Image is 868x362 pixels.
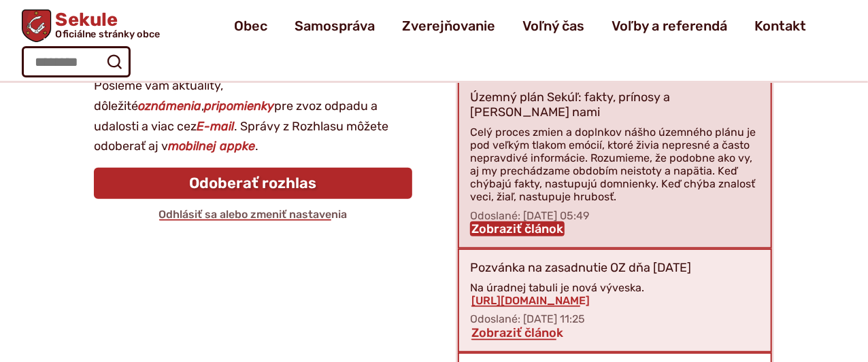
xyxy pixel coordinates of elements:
span: Sekule [51,11,160,39]
img: Prejsť na domovskú stránku [22,10,51,42]
span: Oficiálne stránky obce [56,29,161,39]
p: Odoslané: [DATE] 05:49 [470,209,760,222]
strong: mobilnej appke [168,139,255,153]
a: Zobraziť článok [470,221,565,236]
p: Pozvánka na zasadnutie OZ dňa [DATE] [470,261,691,276]
a: Kontakt [754,7,806,45]
div: Na úradnej tabuli je nová výveska. [470,281,760,307]
div: Celý proces zmien a doplnkov nášho územného plánu je pod veľkým tlakom emócií, ktoré živia nepres... [470,126,760,204]
p: Územný plán Sekúľ: fakty, prínosy a [PERSON_NAME] nami [470,90,760,120]
a: Obec [234,7,267,45]
a: Logo Sekule, prejsť na domovskú stránku. [22,10,160,42]
a: [URL][DOMAIN_NAME] [470,294,591,307]
a: Samospráva [295,7,375,45]
strong: E-mail [197,119,234,134]
a: Zobraziť článok [470,325,565,340]
strong: pripomienky [204,98,274,113]
p: Odoslané: [DATE] 11:25 [470,312,760,325]
strong: oznámenia [138,98,201,113]
p: Pošleme vám aktuality, dôležité , pre zvoz odpadu a udalosti a viac cez . Správy z Rozhlasu môžet... [94,76,412,157]
a: Zverejňovanie [402,7,495,45]
a: Odoberať rozhlas [94,168,412,199]
a: Odhlásiť sa alebo zmeniť nastavenia [158,208,349,221]
a: Voľný čas [522,7,584,45]
a: Voľby a referendá [612,7,727,45]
